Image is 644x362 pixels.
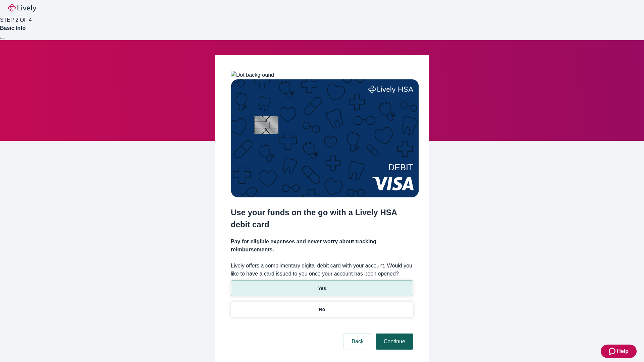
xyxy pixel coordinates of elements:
[231,281,413,296] button: Yes
[231,79,419,197] img: Debit card
[231,71,274,79] img: Dot background
[8,4,36,12] img: Lively
[231,238,413,254] h4: Pay for eligible expenses and never worry about tracking reimbursements.
[601,345,637,358] button: Zendesk support iconHelp
[318,285,326,292] p: Yes
[231,302,413,317] button: No
[609,347,617,355] svg: Zendesk support icon
[376,334,413,350] button: Continue
[617,347,629,355] span: Help
[231,206,413,231] h2: Use your funds on the go with a Lively HSA debit card
[319,306,325,313] p: No
[343,334,372,350] button: Back
[231,262,413,278] label: Lively offers a complimentary digital debit card with your account. Would you like to have a card...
